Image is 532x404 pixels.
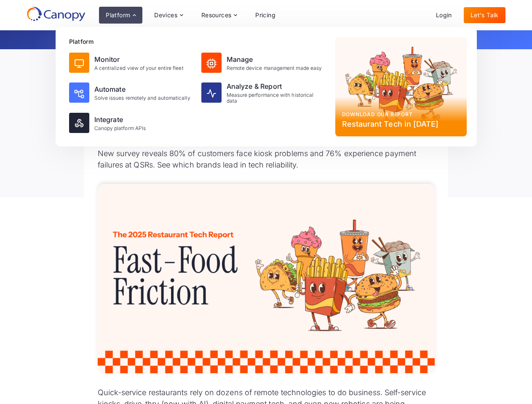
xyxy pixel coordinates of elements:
[198,49,329,76] a: ManageRemote device management made easy
[99,7,142,24] div: Platform
[464,7,505,23] a: Let's Talk
[94,54,184,64] div: Monitor
[227,92,325,104] div: Measure performance with historical data
[147,7,190,24] div: Devices
[94,114,146,125] div: Integrate
[201,12,232,18] div: Resources
[66,78,196,108] a: AutomateSolve issues remotely and automatically
[94,84,190,94] div: Automate
[198,78,329,108] a: Analyze & ReportMeasure performance with historical data
[227,81,325,91] div: Analyze & Report
[66,49,196,76] a: MonitorA centralized view of your entire fleet
[69,37,329,46] div: Platform
[56,27,477,146] nav: Platform
[227,65,322,71] div: Remote device management made easy
[342,111,460,118] div: Download our report
[429,7,459,23] a: Login
[94,95,190,101] div: Solve issues remotely and automatically
[94,125,146,131] div: Canopy platform APIs
[195,7,243,24] div: Resources
[154,12,177,18] div: Devices
[249,7,282,23] a: Pricing
[66,109,196,136] a: IntegrateCanopy platform APIs
[106,12,130,18] div: Platform
[98,148,435,170] p: New survey reveals 80% of customers face kiosk problems and 76% experience payment failures at QS...
[335,37,467,136] a: Download our reportRestaurant Tech in [DATE]
[94,65,184,71] div: A centralized view of your entire fleet
[227,54,322,64] div: Manage
[342,118,460,130] div: Restaurant Tech in [DATE]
